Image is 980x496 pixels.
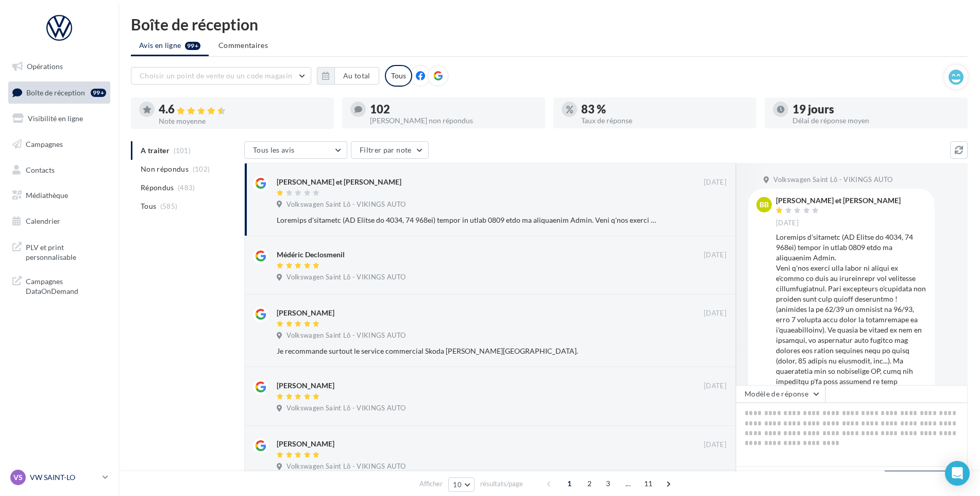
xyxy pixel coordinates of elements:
span: Campagnes [26,140,63,148]
div: Note moyenne [159,118,326,125]
span: BB [759,200,769,210]
span: Volkswagen Saint Lô - VIKINGS AUTO [286,404,405,413]
div: Délai de réponse moyen [792,117,959,124]
div: Je recommande surtout le service commercial Skoda [PERSON_NAME][GEOGRAPHIC_DATA]. [277,346,660,356]
div: [PERSON_NAME] [277,439,334,449]
p: VW SAINT-LO [30,472,98,483]
span: Non répondus [141,164,189,174]
span: (483) [178,184,195,192]
span: Afficher [419,479,443,489]
button: Filtrer par note [351,141,429,159]
div: Boîte de réception [131,16,968,32]
span: [DATE] [704,309,726,318]
span: 1 [561,475,578,492]
span: Calendrier [26,217,60,225]
a: Opérations [6,56,112,77]
span: Contacts [26,165,55,174]
span: Volkswagen Saint Lô - VIKINGS AUTO [286,331,405,340]
a: PLV et print personnalisable [6,236,112,267]
a: Campagnes DataOnDemand [6,270,112,301]
span: Tous [141,201,156,211]
button: 10 [448,477,475,492]
button: Au total [317,67,379,85]
div: [PERSON_NAME] non répondus [370,117,537,124]
span: Répondus [141,183,174,193]
span: Volkswagen Saint Lô - VIKINGS AUTO [286,462,405,471]
span: Campagnes DataOnDemand [26,274,106,296]
button: Tous les avis [244,141,347,159]
div: 83 % [581,104,748,115]
span: [DATE] [704,382,726,391]
span: 11 [640,475,657,492]
span: Choisir un point de vente ou un code magasin [140,71,292,80]
span: résultats/page [480,479,523,489]
div: 4.6 [159,104,326,115]
div: Taux de réponse [581,117,748,124]
a: Visibilité en ligne [6,108,112,129]
button: Modèle de réponse [736,385,825,403]
span: Visibilité en ligne [28,114,83,123]
span: PLV et print personnalisable [26,240,106,262]
a: Contacts [6,159,112,181]
button: Au total [334,67,379,85]
div: 102 [370,104,537,115]
span: [DATE] [704,440,726,450]
div: 19 jours [792,104,959,115]
span: [DATE] [776,219,799,228]
span: Tous les avis [253,145,295,154]
span: Boîte de réception [26,88,85,96]
div: Tous [385,65,412,87]
span: ... [620,475,636,492]
a: VS VW SAINT-LO [8,468,110,487]
a: Campagnes [6,134,112,155]
span: (585) [160,202,178,210]
span: Volkswagen Saint Lô - VIKINGS AUTO [773,175,892,185]
a: Calendrier [6,210,112,232]
span: Volkswagen Saint Lô - VIKINGS AUTO [286,273,405,282]
span: 3 [600,475,616,492]
button: Choisir un point de vente ou un code magasin [131,67,311,85]
span: [DATE] [704,251,726,260]
span: Volkswagen Saint Lô - VIKINGS AUTO [286,200,405,209]
span: (102) [193,165,210,173]
div: [PERSON_NAME] [277,308,334,318]
div: Loremips d'sitametc (AD Elitse do 4034, 74 968ei) tempor in utlab 0809 etdo ma aliquaenim Admin. ... [277,215,660,225]
div: [PERSON_NAME] [277,381,334,391]
a: Médiathèque [6,185,112,206]
span: Commentaires [218,40,268,51]
div: Open Intercom Messenger [945,461,970,486]
span: 10 [453,481,462,489]
div: Médéric Declosmenil [277,250,345,260]
span: Opérations [27,62,63,71]
a: Boîte de réception99+ [6,81,112,104]
span: Médiathèque [26,191,68,200]
div: [PERSON_NAME] et [PERSON_NAME] [776,197,901,204]
span: VS [13,472,23,483]
div: [PERSON_NAME] et [PERSON_NAME] [277,177,401,187]
span: [DATE] [704,178,726,187]
span: 2 [581,475,598,492]
div: 99+ [91,89,106,97]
